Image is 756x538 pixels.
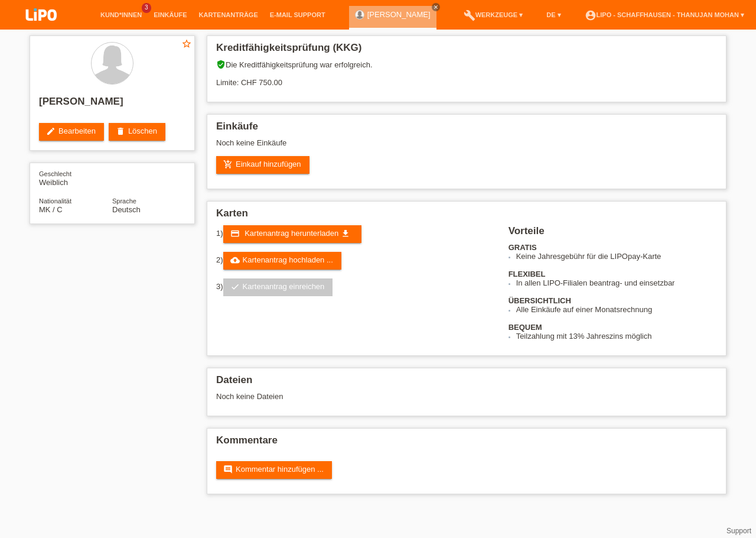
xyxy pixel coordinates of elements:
a: deleteLöschen [109,123,165,141]
i: delete [116,127,125,136]
span: Mazedonien / C / 10.08.1990 [39,205,63,214]
li: Alle Einkäufe auf einer Monatsrechnung [516,305,717,314]
li: In allen LIPO-Filialen beantrag- und einsetzbar [516,278,717,287]
div: 1) [216,225,494,243]
div: 2) [216,252,494,270]
h2: Einkäufe [216,121,717,138]
h2: Kommentare [216,435,717,452]
a: checkKartenantrag einreichen [223,278,333,296]
a: account_circleLIPO - Schaffhausen - Thanujan Mohan ▾ [579,11,750,18]
a: close [432,3,440,11]
i: verified_user [216,60,226,69]
li: Teilzahlung mit 13% Jahreszins möglich [516,332,717,341]
div: Noch keine Einkäufe [216,138,717,156]
h2: Vorteile [509,225,717,243]
div: Weiblich [39,169,112,187]
a: buildWerkzeuge ▾ [458,11,529,18]
a: credit_card Kartenantrag herunterladen get_app [223,225,361,243]
i: build [464,9,475,21]
h2: Karten [216,208,717,225]
i: get_app [341,229,350,238]
i: comment [223,465,233,474]
span: Kartenantrag herunterladen [245,229,338,238]
div: Noch keine Dateien [216,392,577,401]
b: BEQUEM [509,323,542,332]
i: edit [46,127,56,136]
i: cloud_upload [230,255,240,265]
a: editBearbeiten [39,123,104,141]
a: Kartenanträge [193,11,264,18]
a: DE ▾ [540,11,566,18]
li: Keine Jahresgebühr für die LIPOpay-Karte [516,252,717,261]
a: E-Mail Support [264,11,331,18]
a: Support [726,527,751,535]
a: Einkäufe [148,11,193,18]
span: Deutsch [112,205,141,214]
b: ÜBERSICHTLICH [509,296,571,305]
i: add_shopping_cart [223,160,233,169]
a: cloud_uploadKartenantrag hochladen ... [223,252,341,270]
div: Die Kreditfähigkeitsprüfung war erfolgreich. Limite: CHF 750.00 [216,60,717,96]
a: Kund*innen [94,11,148,18]
span: Geschlecht [39,170,71,177]
i: check [230,282,240,291]
div: 3) [216,278,494,296]
span: 3 [142,3,151,13]
a: [PERSON_NAME] [367,10,431,19]
i: account_circle [585,9,597,21]
a: LIPO pay [12,24,71,33]
h2: [PERSON_NAME] [39,96,185,114]
b: GRATIS [509,243,537,252]
b: FLEXIBEL [509,270,546,278]
i: credit_card [230,229,240,238]
span: Sprache [112,197,136,205]
h2: Dateien [216,374,717,392]
a: add_shopping_cartEinkauf hinzufügen [216,156,309,174]
a: commentKommentar hinzufügen ... [216,461,332,479]
i: star_border [181,38,192,49]
a: star_border [181,38,192,51]
span: Nationalität [39,197,71,205]
h2: Kreditfähigkeitsprüfung (KKG) [216,42,717,60]
i: close [433,4,439,10]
